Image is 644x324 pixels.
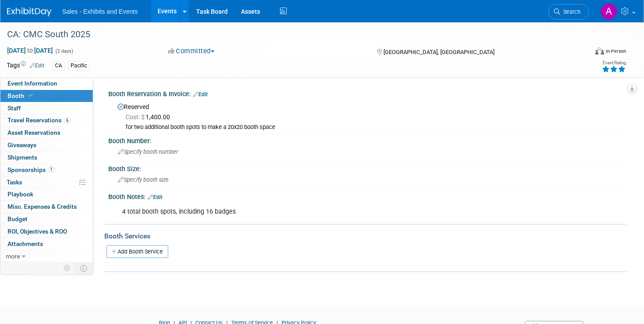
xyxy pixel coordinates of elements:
[0,226,93,238] a: ROI, Objectives & ROO
[0,213,93,225] a: Budget
[126,124,620,131] div: for two additional booth spots to make a 20x20 booth space
[8,240,43,247] span: Attachments
[383,49,494,55] span: [GEOGRAPHIC_DATA], [GEOGRAPHIC_DATA]
[595,47,604,55] img: Format-Inperson.png
[118,148,178,155] span: Specify booth number
[8,105,21,112] span: Staff
[193,91,208,98] a: Edit
[118,176,169,183] span: Specify booth size
[0,238,93,250] a: Attachments
[108,134,626,145] div: Booth Number:
[62,8,138,15] span: Sales - Exhibits and Events
[602,61,626,65] div: Event Rating
[0,176,93,188] a: Tasks
[0,139,93,151] a: Giveaways
[605,48,626,55] div: In-Person
[0,201,93,213] a: Misc. Expenses & Credits
[115,100,620,131] div: Reserved
[601,3,617,20] img: Alexandra Horne
[0,250,93,262] a: more
[104,231,626,241] div: Booth Services
[0,102,93,114] a: Staff
[7,8,51,16] img: ExhibitDay
[116,203,526,221] div: 4 total booth spots, including 16 badges
[8,166,55,173] span: Sponsorships
[48,166,55,173] span: 1
[108,162,626,173] div: Booth Size:
[26,47,34,54] span: to
[28,93,33,98] i: Booth reservation complete
[108,190,626,202] div: Booth Notes:
[8,141,36,148] span: Giveaways
[8,92,35,99] span: Booth
[8,117,71,124] span: Travel Reservations
[8,129,60,136] span: Asset Reservations
[6,253,20,260] span: more
[8,154,37,161] span: Shipments
[8,203,77,210] span: Misc. Expenses & Credits
[8,228,67,235] span: ROI, Objectives & ROO
[148,194,162,200] a: Edit
[534,46,626,59] div: Event Format
[64,117,71,124] span: 6
[126,113,146,121] span: Cost: $
[165,47,218,56] button: Committed
[560,8,581,15] span: Search
[30,62,44,69] a: Edit
[108,87,626,99] div: Booth Reservation & Invoice:
[126,113,174,121] span: 1,400.00
[0,188,93,200] a: Playbook
[0,78,93,90] a: Event Information
[0,152,93,164] a: Shipments
[7,47,53,55] span: [DATE] [DATE]
[52,61,65,70] div: CA
[4,27,573,43] div: CA: CMC South 2025
[0,127,93,139] a: Asset Reservations
[59,262,75,274] td: Personalize Event Tab Strip
[0,164,93,176] a: Sponsorships1
[8,191,33,198] span: Playbook
[7,61,44,71] td: Tags
[7,179,22,186] span: Tasks
[548,4,589,20] a: Search
[0,114,93,126] a: Travel Reservations6
[107,245,168,258] a: Add Booth Service
[0,90,93,102] a: Booth
[75,262,93,274] td: Toggle Event Tabs
[55,48,73,54] span: (2 days)
[8,80,57,87] span: Event Information
[68,61,90,70] div: Pacific
[8,215,28,223] span: Budget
